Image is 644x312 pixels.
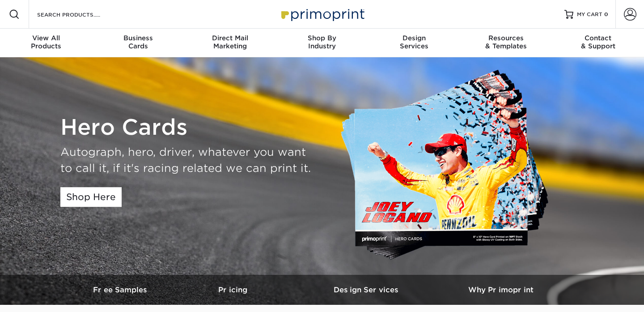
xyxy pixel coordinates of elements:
h3: Pricing [165,286,300,294]
div: Cards [92,34,184,50]
a: Contact& Support [552,29,644,57]
a: Free Samples [76,275,165,305]
span: MY CART [577,11,602,18]
a: Resources& Templates [460,29,552,57]
div: Marketing [184,34,276,50]
div: & Templates [460,34,552,50]
span: Design [368,34,460,42]
a: Design Services [300,275,434,305]
span: 0 [604,11,608,17]
h3: Design Services [300,286,434,294]
div: & Support [552,34,644,50]
a: Shop ByIndustry [276,29,368,57]
h1: Hero Cards [60,115,315,141]
span: Direct Mail [184,34,276,42]
a: Shop Here [60,187,122,207]
input: SEARCH PRODUCTS..... [36,9,123,20]
h3: Why Primoprint [434,286,568,294]
a: Pricing [165,275,300,305]
img: Primoprint [277,4,367,24]
span: Shop By [276,34,368,42]
div: Industry [276,34,368,50]
div: Services [368,34,460,50]
img: Custom Hero Cards [340,68,559,264]
div: Autograph, hero, driver, whatever you want to call it, if it's racing related we can print it. [60,144,315,176]
h3: Free Samples [76,286,165,294]
span: Business [92,34,184,42]
a: BusinessCards [92,29,184,57]
span: Contact [552,34,644,42]
a: DesignServices [368,29,460,57]
span: Resources [460,34,552,42]
a: Direct MailMarketing [184,29,276,57]
a: Why Primoprint [434,275,568,305]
